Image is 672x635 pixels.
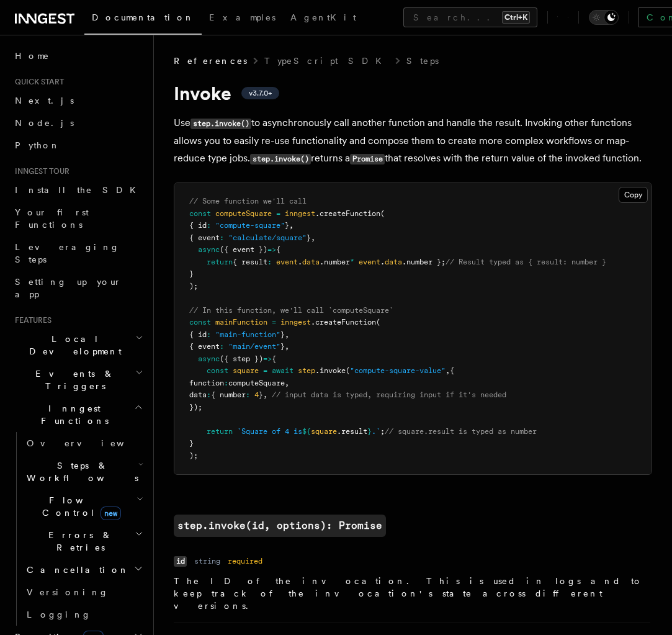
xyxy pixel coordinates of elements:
span: } [307,233,311,242]
span: Errors & Retries [22,529,135,554]
span: Python [15,140,60,150]
span: { [272,354,276,363]
span: return [207,258,233,266]
span: = [272,318,276,327]
span: , [285,342,289,351]
span: { event [189,233,220,242]
span: // input data is typed, requiring input if it's needed [272,390,506,399]
a: Setting up your app [10,271,146,305]
span: }); [189,403,202,412]
button: Cancellation [22,559,146,581]
span: : [207,390,211,399]
span: } [189,439,194,448]
a: Node.js [10,112,146,134]
button: Errors & Retries [22,524,146,559]
span: : [224,379,228,387]
span: : [246,390,250,399]
button: Copy [619,187,648,203]
button: Search...Ctrl+K [403,7,537,27]
span: inngest [280,318,311,327]
span: : [207,330,211,339]
span: await [272,366,293,375]
span: Examples [209,12,276,22]
span: mainFunction [215,318,267,327]
dd: string [194,556,220,566]
span: Steps & Workflows [22,459,138,484]
span: `Square of 4 is [237,427,302,436]
span: // Some function we'll call [189,197,307,205]
span: "main/event" [228,342,280,351]
span: // square.result is typed as number [385,427,537,436]
a: step.invoke(id, options): Promise [174,515,386,537]
span: .createFunction [315,209,380,218]
span: , [285,379,289,387]
p: The ID of the invocation. This is used in logs and to keep track of the invocation's state across... [174,575,650,612]
a: Steps [406,55,439,67]
span: async [198,245,220,254]
span: data [385,258,402,266]
span: v3.7.0+ [249,88,272,98]
span: . [298,258,302,266]
span: ( [380,209,385,218]
code: Promise [350,154,385,164]
span: .createFunction [311,318,376,327]
span: ); [189,451,198,460]
span: } [259,390,263,399]
span: Logging [27,610,91,619]
button: Local Development [10,328,146,363]
span: square [233,366,259,375]
code: id [174,556,187,567]
span: const [189,318,211,327]
span: // Result typed as { result: number } [446,258,606,266]
a: Install the SDK [10,179,146,201]
button: Events & Triggers [10,363,146,397]
span: ( [346,366,350,375]
span: { event [189,342,220,351]
h1: Invoke [174,82,652,104]
span: data [302,258,320,266]
span: Versioning [27,587,109,597]
span: ({ step }) [220,354,263,363]
span: square [311,427,337,436]
p: Use to asynchronously call another function and handle the result. Invoking other functions allow... [174,114,652,168]
span: Home [15,50,50,62]
span: const [189,209,211,218]
span: Overview [27,438,155,448]
span: = [276,209,280,218]
span: { id [189,330,207,339]
a: Your first Functions [10,201,146,236]
span: Inngest tour [10,166,69,176]
span: , [285,330,289,339]
span: Local Development [10,333,135,358]
span: "calculate/square" [228,233,307,242]
span: Documentation [92,12,194,22]
span: { number [211,390,246,399]
span: ( [376,318,380,327]
span: : [267,258,272,266]
button: Flow Controlnew [22,489,146,524]
a: Examples [202,4,283,34]
span: : [220,233,224,242]
span: Install the SDK [15,185,143,195]
span: .number [320,258,350,266]
button: Toggle dark mode [589,10,619,25]
span: Events & Triggers [10,367,135,392]
span: : [207,221,211,230]
a: Documentation [84,4,202,35]
span: event [276,258,298,266]
span: , [446,366,450,375]
a: Next.js [10,89,146,112]
span: data [189,390,207,399]
span: ; [380,427,385,436]
span: } [367,427,372,436]
span: computeSquare [215,209,272,218]
span: .invoke [315,366,346,375]
span: return [207,427,233,436]
span: 4 [254,390,259,399]
span: computeSquare [228,379,285,387]
span: Inngest Functions [10,402,134,427]
span: AgentKit [290,12,356,22]
span: async [198,354,220,363]
span: Features [10,315,52,325]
